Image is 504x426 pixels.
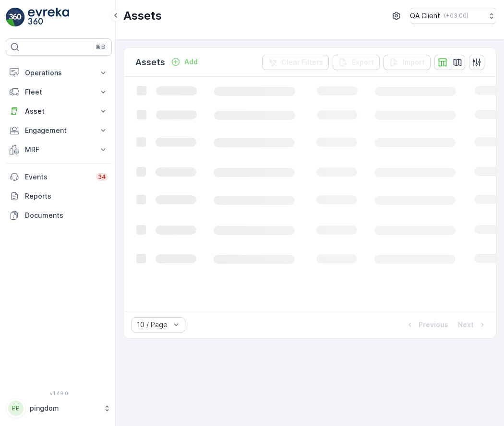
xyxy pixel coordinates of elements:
p: Next [458,320,474,330]
img: logo_light-DOdMpM7g.png [28,8,69,27]
button: Previous [404,319,449,331]
button: Engagement [6,121,112,140]
button: Add [167,56,202,68]
span: v 1.49.0 [6,390,112,396]
button: PPpingdom [6,398,112,418]
p: Clear Filters [281,58,323,67]
img: logo [6,8,25,27]
p: Fleet [25,87,93,97]
p: pingdom [30,403,98,413]
button: MRF [6,140,112,159]
p: Assets [123,8,162,24]
button: Fleet [6,83,112,102]
a: Events34 [6,167,112,187]
p: ( +03:00 ) [444,12,468,20]
p: MRF [25,145,93,154]
p: Assets [135,56,165,69]
p: 34 [98,173,106,181]
p: Import [403,58,425,67]
p: Previous [419,320,448,330]
button: Next [457,319,488,331]
p: Operations [25,68,93,78]
button: Operations [6,63,112,83]
p: QA Client [410,11,440,21]
button: Import [384,55,431,70]
button: Clear Filters [262,55,329,70]
p: Add [184,57,198,67]
button: QA Client(+03:00) [410,8,496,24]
button: Asset [6,102,112,121]
a: Reports [6,187,112,206]
a: Documents [6,206,112,225]
p: Documents [25,211,108,220]
p: Events [25,172,90,182]
p: Reports [25,191,108,201]
p: Engagement [25,126,93,135]
p: Asset [25,106,93,116]
p: ⌘B [96,43,105,51]
p: Export [352,58,374,67]
div: PP [8,401,24,416]
button: Export [333,55,380,70]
